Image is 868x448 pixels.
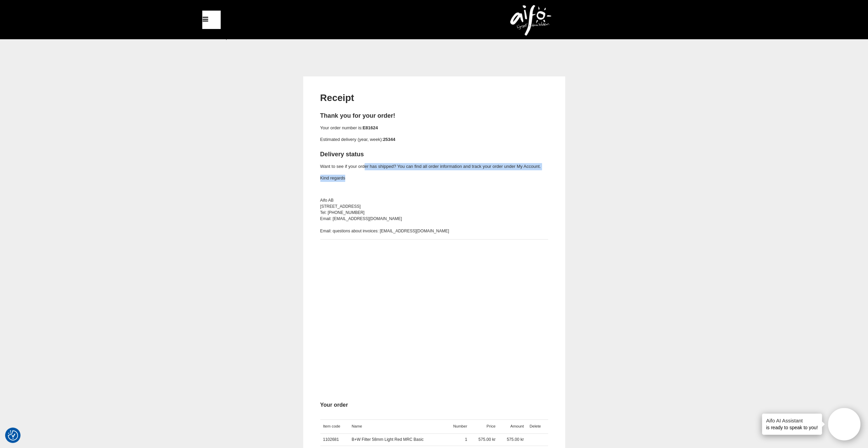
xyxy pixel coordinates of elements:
[363,125,378,130] font: E81624
[352,437,424,442] a: B+W Filter 58mm Light Red MRC Basic
[479,437,491,442] font: 575.00
[320,198,334,203] font: Aifo AB
[766,418,803,423] font: Aifo AI Assistant
[383,137,395,142] font: 25344
[320,402,348,408] font: Your order
[8,430,18,440] img: Revisit consent button
[323,424,340,428] font: Item code
[486,424,495,428] font: Price
[320,92,354,103] font: Receipt
[465,437,467,442] font: 1
[320,204,361,209] font: [STREET_ADDRESS]
[320,151,364,158] font: Delivery status
[352,424,362,428] font: Name
[320,245,548,392] iframe: Klarna Checkout
[507,437,519,442] font: 575.00
[320,125,363,130] font: Your order number is:
[766,425,818,430] font: is ready to speak to you!
[529,424,541,428] font: Delete
[323,437,339,442] a: 1102681
[320,216,402,221] font: Email: [EMAIL_ADDRESS][DOMAIN_NAME]
[320,164,541,169] font: Want to see if your order has shipped? You can find all order information and track your order un...
[320,229,449,233] font: Email: questions about invoices: [EMAIL_ADDRESS][DOMAIN_NAME]
[8,429,18,442] button: Consent settings
[510,424,524,428] font: Amount
[320,112,395,119] font: Thank you for your order!
[320,175,345,180] font: Kind regards
[320,210,365,215] font: Tel: [PHONE_NUMBER]
[510,5,551,36] img: logo.png
[320,137,383,142] font: Estimated delivery (year, week):
[453,424,467,428] font: Number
